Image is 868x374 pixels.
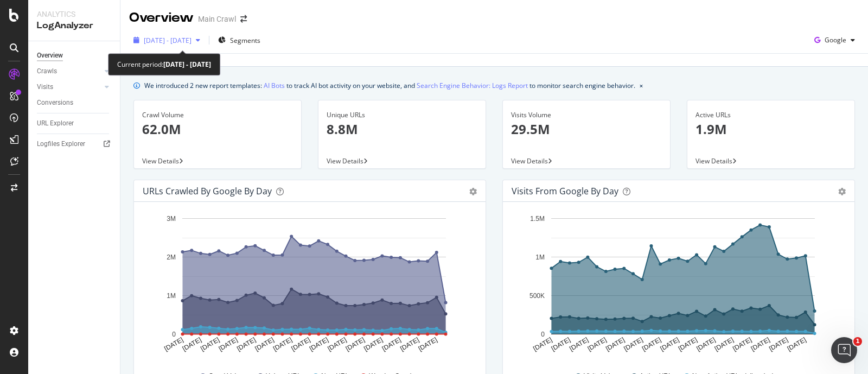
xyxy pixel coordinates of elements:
b: [DATE] - [DATE] [163,60,211,69]
p: 29.5M [511,120,662,138]
text: 0 [172,331,176,338]
svg: A chart. [512,211,841,362]
text: [DATE] [586,336,608,353]
text: [DATE] [768,336,789,353]
a: Conversions [37,97,112,109]
a: Crawls [37,66,101,77]
span: Segments [230,36,260,45]
text: 1.5M [530,215,545,223]
div: LogAnalyzer [37,20,111,32]
svg: A chart. [143,211,472,362]
iframe: Intercom live chat [831,337,857,363]
div: Active URLs [695,110,846,120]
div: Main Crawl [198,14,236,24]
div: We introduced 2 new report templates: to track AI bot activity on your website, and to monitor se... [144,80,635,91]
div: Overview [129,9,194,27]
text: [DATE] [218,336,239,353]
a: Logfiles Explorer [37,138,112,150]
text: [DATE] [235,336,257,353]
a: Overview [37,50,112,61]
text: [DATE] [786,336,808,353]
text: [DATE] [344,336,366,353]
span: 1 [853,337,862,346]
text: [DATE] [659,336,681,353]
button: [DATE] - [DATE] [129,31,205,49]
text: 2M [167,253,176,261]
text: [DATE] [254,336,276,353]
p: 62.0M [142,120,293,138]
span: View Details [327,156,363,166]
div: URLs Crawled by Google by day [143,186,272,196]
div: URL Explorer [37,118,74,129]
button: Google [810,31,859,49]
text: [DATE] [308,336,330,353]
div: Current period: [117,58,211,71]
text: [DATE] [362,336,384,353]
text: [DATE] [399,336,420,353]
div: Conversions [37,97,73,109]
text: [DATE] [731,336,753,353]
text: 1M [167,292,176,300]
p: 8.8M [327,120,477,138]
text: [DATE] [750,336,771,353]
text: 500K [529,292,545,300]
div: arrow-right-arrow-left [240,15,247,23]
text: [DATE] [290,336,312,353]
div: Overview [37,50,63,61]
div: Visits Volume [511,110,662,120]
span: Google [825,35,846,45]
text: [DATE] [623,336,644,353]
text: [DATE] [532,336,553,353]
text: [DATE] [326,336,348,353]
text: 1M [535,253,545,261]
text: [DATE] [568,336,590,353]
div: Unique URLs [327,110,477,120]
span: View Details [142,156,179,166]
text: [DATE] [641,336,662,353]
a: Search Engine Behavior: Logs Report [417,80,528,91]
a: AI Bots [264,80,285,91]
span: View Details [695,156,732,166]
text: [DATE] [381,336,403,353]
text: 3M [167,215,176,223]
div: info banner [133,80,855,91]
text: [DATE] [163,336,184,353]
span: View Details [511,156,548,166]
span: [DATE] - [DATE] [144,36,192,45]
text: [DATE] [417,336,439,353]
div: gear [469,188,477,195]
text: [DATE] [272,336,293,353]
div: Crawl Volume [142,110,293,120]
text: 0 [541,331,545,338]
text: [DATE] [604,336,626,353]
div: Analytics [37,9,111,20]
text: [DATE] [550,336,572,353]
text: [DATE] [695,336,717,353]
text: [DATE] [199,336,221,353]
a: URL Explorer [37,118,112,129]
text: [DATE] [713,336,735,353]
p: 1.9M [695,120,846,138]
a: Visits [37,81,101,93]
div: Visits from Google by day [512,186,618,196]
text: [DATE] [677,336,699,353]
div: Crawls [37,66,57,77]
text: [DATE] [181,336,203,353]
div: Logfiles Explorer [37,138,85,150]
div: Visits [37,81,53,93]
button: close banner [637,78,646,93]
div: gear [838,188,846,195]
button: Segments [214,31,265,49]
